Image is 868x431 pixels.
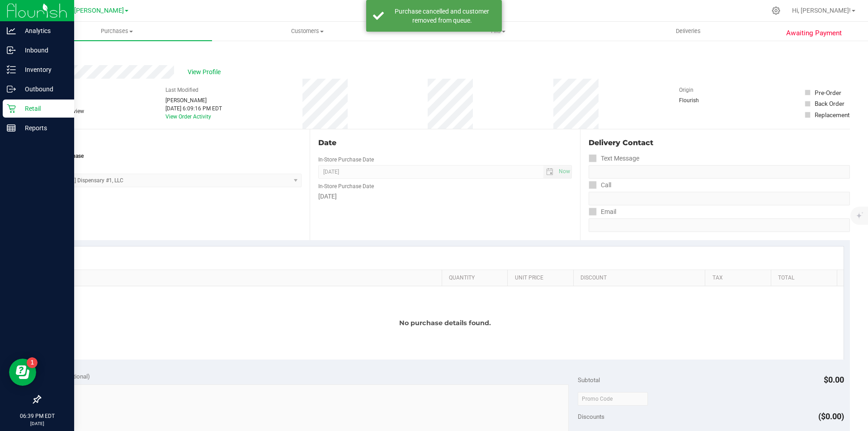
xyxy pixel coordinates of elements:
[47,286,844,360] div: No purchase details found.
[16,45,70,56] p: Inbound
[589,192,850,205] input: Format: (999) 999-9999
[212,22,402,41] a: Customers
[589,205,616,218] label: Email
[22,22,212,41] a: Purchases
[679,96,724,104] div: Flourish
[165,114,211,120] a: View Order Activity
[770,6,782,15] div: Manage settings
[679,86,693,94] label: Origin
[815,88,841,97] div: Pre-Order
[786,28,842,38] span: Awaiting Payment
[593,22,783,41] a: Deliveries
[589,165,850,179] input: Format: (999) 999-9999
[578,376,600,384] span: Subtotal
[7,85,16,94] inline-svg: Outbound
[16,123,70,133] p: Reports
[165,104,222,113] div: [DATE] 6:09:16 PM EDT
[7,46,16,55] inline-svg: Inbound
[580,275,702,282] a: Discount
[7,123,16,133] inline-svg: Reports
[578,392,648,406] input: Promo Code
[7,104,16,113] inline-svg: Retail
[16,25,70,36] p: Analytics
[16,84,70,95] p: Outbound
[578,408,604,425] span: Discounts
[778,275,833,282] a: Total
[165,96,222,104] div: [PERSON_NAME]
[449,275,504,282] a: Quantity
[815,110,849,119] div: Replacement
[589,137,850,148] div: Delivery Contact
[589,179,611,192] label: Call
[318,182,374,190] label: In-Store Purchase Date
[318,192,571,201] div: [DATE]
[818,412,844,421] span: ($0.00)
[824,375,844,384] span: $0.00
[27,357,38,368] iframe: Resource center unread badge
[664,27,713,35] span: Deliveries
[712,275,768,282] a: Tax
[4,420,70,427] p: [DATE]
[7,26,16,35] inline-svg: Analytics
[7,65,16,74] inline-svg: Inventory
[16,103,70,114] p: Retail
[318,137,571,148] div: Date
[188,67,224,77] span: View Profile
[589,152,639,165] label: Text Message
[22,27,212,35] span: Purchases
[16,64,70,75] p: Inventory
[53,275,438,282] a: SKU
[815,99,844,108] div: Back Order
[165,86,198,94] label: Last Modified
[212,27,402,35] span: Customers
[515,275,570,282] a: Unit Price
[318,156,374,164] label: In-Store Purchase Date
[4,412,70,420] p: 06:39 PM EDT
[389,7,495,25] div: Purchase cancelled and customer removed from queue.
[792,7,851,14] span: Hi, [PERSON_NAME]!
[40,137,302,148] div: Location
[57,7,124,14] span: GA1 - [PERSON_NAME]
[9,359,36,386] iframe: Resource center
